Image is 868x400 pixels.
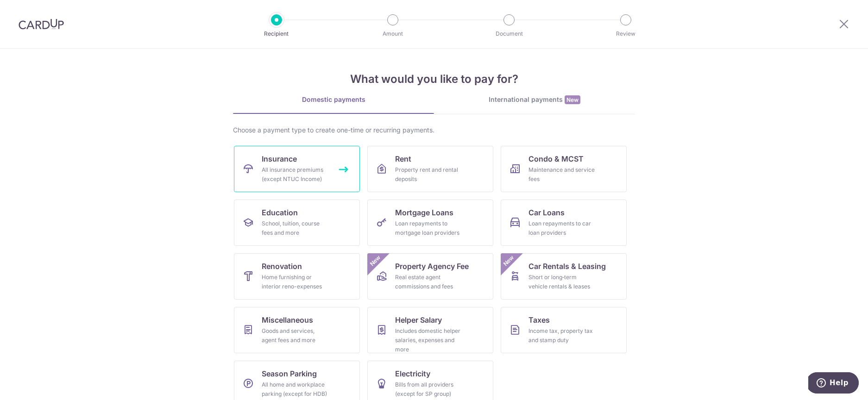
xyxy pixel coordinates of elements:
[367,307,493,353] a: Helper SalaryIncludes domestic helper salaries, expenses and more
[262,219,328,237] div: School, tuition, course fees and more
[234,307,360,353] a: MiscellaneousGoods and services, agent fees and more
[501,200,627,246] a: Car LoansLoan repayments to car loan providers
[262,153,297,164] span: Insurance
[262,326,328,345] div: Goods and services, agent fees and more
[475,29,543,38] p: Document
[434,95,635,105] div: International payments
[501,307,627,353] a: TaxesIncome tax, property tax and stamp duty
[501,253,516,269] span: New
[262,314,313,325] span: Miscellaneous
[19,19,64,30] img: CardUp
[367,146,493,192] a: RentProperty rent and rental deposits
[395,153,411,164] span: Rent
[21,6,40,15] span: Help
[262,261,302,272] span: Renovation
[395,314,442,325] span: Helper Salary
[367,200,493,246] a: Mortgage LoansLoan repayments to mortgage loan providers
[233,125,635,135] div: Choose a payment type to create one-time or recurring payments.
[233,95,434,104] div: Domestic payments
[528,326,595,345] div: Income tax, property tax and stamp duty
[528,273,595,291] div: Short or long‑term vehicle rentals & leases
[591,29,660,38] p: Review
[501,146,627,192] a: Condo & MCSTMaintenance and service fees
[395,326,462,354] div: Includes domestic helper salaries, expenses and more
[808,372,859,395] iframe: Opens a widget where you can find more information
[234,146,360,192] a: InsuranceAll insurance premiums (except NTUC Income)
[528,165,595,184] div: Maintenance and service fees
[262,273,328,291] div: Home furnishing or interior reno-expenses
[395,380,462,399] div: Bills from all providers (except for SP group)
[501,253,627,300] a: Car Rentals & LeasingShort or long‑term vehicle rentals & leasesNew
[395,368,430,379] span: Electricity
[565,95,580,104] span: New
[528,261,606,272] span: Car Rentals & Leasing
[367,253,493,300] a: Property Agency FeeReal estate agent commissions and feesNew
[528,207,565,218] span: Car Loans
[395,219,462,237] div: Loan repayments to mortgage loan providers
[262,368,317,379] span: Season Parking
[528,314,550,325] span: Taxes
[368,253,383,269] span: New
[262,165,328,184] div: All insurance premiums (except NTUC Income)
[359,29,427,38] p: Amount
[234,253,360,300] a: RenovationHome furnishing or interior reno-expenses
[528,219,595,237] div: Loan repayments to car loan providers
[262,207,298,218] span: Education
[395,165,462,184] div: Property rent and rental deposits
[242,29,311,38] p: Recipient
[395,261,469,272] span: Property Agency Fee
[234,200,360,246] a: EducationSchool, tuition, course fees and more
[395,273,462,291] div: Real estate agent commissions and fees
[262,380,328,399] div: All home and workplace parking (except for HDB)
[528,153,584,164] span: Condo & MCST
[395,207,453,218] span: Mortgage Loans
[233,71,635,87] h4: What would you like to pay for?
